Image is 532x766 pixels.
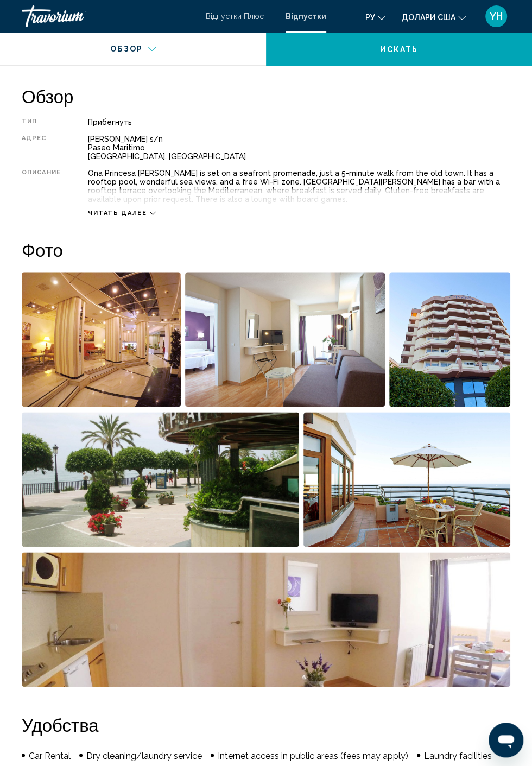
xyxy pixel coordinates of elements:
[402,13,455,22] font: Долари США
[22,135,61,161] div: Адрес
[365,13,375,22] font: ру
[303,412,510,547] button: Open full-screen image slider
[218,750,408,761] span: Internet access in public areas (fees may apply)
[266,33,532,65] button: искать
[22,118,61,126] div: Тип
[286,12,326,21] a: Відпустки
[22,239,510,261] h2: Фото
[206,12,264,21] a: Відпустки Плюс
[389,271,510,407] button: Open full-screen image slider
[380,45,419,54] span: искать
[185,271,385,407] button: Open full-screen image slider
[402,9,466,25] button: Змінити валюту
[22,169,61,204] div: Описание
[88,209,156,217] button: Читать далее
[86,750,202,761] span: Dry cleaning/laundry service
[88,135,510,161] div: [PERSON_NAME] s/n Paseo Maritimo [GEOGRAPHIC_DATA], [GEOGRAPHIC_DATA]
[22,713,510,735] h2: Удобства
[424,750,492,761] span: Laundry facilities
[29,750,71,761] span: Car Rental
[489,723,523,757] iframe: Кнопка для запуску вікна повідомлення
[482,5,510,28] button: Меню користувача
[22,552,510,687] button: Open full-screen image slider
[88,210,147,217] span: Читать далее
[22,85,510,107] h2: Обзор
[490,10,503,22] font: YH
[22,5,195,27] a: Траворіум
[22,412,299,547] button: Open full-screen image slider
[22,271,181,407] button: Open full-screen image slider
[365,9,385,25] button: Змінити мову
[88,169,510,204] div: Ona Princesa [PERSON_NAME] is set on a seafront promenade, just a 5-minute walk from the old town...
[88,118,510,126] div: Прибегнуть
